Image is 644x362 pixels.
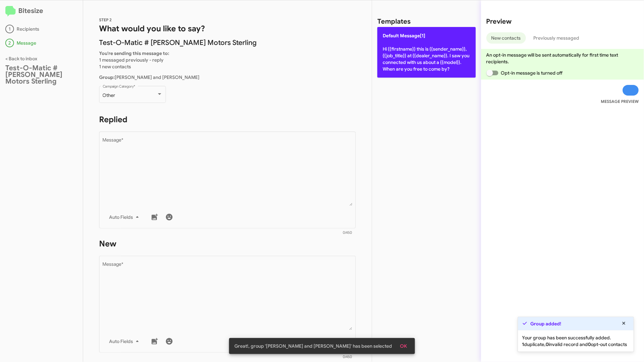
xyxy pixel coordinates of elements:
[234,343,392,349] span: Great!, group '[PERSON_NAME] and [PERSON_NAME]' has been selected
[5,65,77,85] div: Test-O-Matic # [PERSON_NAME] Motors Sterling
[518,330,634,352] div: Your group has been successfully added. duplicate, invalid record and opt-out contacts
[5,39,14,47] div: 2
[99,39,356,46] p: Test-O-Matic # [PERSON_NAME] Motors Sterling
[383,33,425,39] span: Default Message[1]
[486,16,639,27] h2: Preview
[109,211,141,223] span: Auto Fields
[99,50,169,56] b: You're sending this message to:
[5,6,16,17] img: logo-minimal.svg
[109,335,141,347] span: Auto Fields
[104,335,147,347] button: Auto Fields
[104,211,147,223] button: Auto Fields
[377,27,476,78] p: Hi {{firstname}} this is {{sender_name}}, {{job_title}} at {{dealer_name}}. I saw you connected w...
[491,32,521,44] span: New contacts
[531,320,562,327] strong: Group added!
[501,69,563,77] span: Opt-in message is turned off
[99,64,131,70] span: 1 new contacts
[343,231,352,235] mat-hint: 0/450
[5,56,37,62] a: < Back to inbox
[99,238,356,249] h1: New
[5,39,77,47] div: Message
[486,32,526,44] button: New contacts
[99,23,356,34] h1: What would you like to say?
[601,98,639,105] small: MESSAGE PREVIEW
[522,341,524,347] b: 1
[377,16,411,27] h2: Templates
[546,341,549,347] b: 0
[99,17,112,22] span: STEP 2
[400,340,407,352] span: OK
[99,74,115,80] b: Group:
[534,32,580,44] span: Previously messaged
[5,6,77,17] h2: Bitesize
[5,25,14,33] div: 1
[5,25,77,33] div: Recipients
[588,341,591,347] b: 0
[103,92,115,98] span: Other
[486,52,639,65] p: An opt-in message will be sent automatically for first time text recipients.
[99,74,199,80] span: [PERSON_NAME] and [PERSON_NAME]
[529,32,584,44] button: Previously messaged
[99,114,356,125] h1: Replied
[395,340,412,352] button: OK
[99,57,164,63] span: 1 messaged previously - reply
